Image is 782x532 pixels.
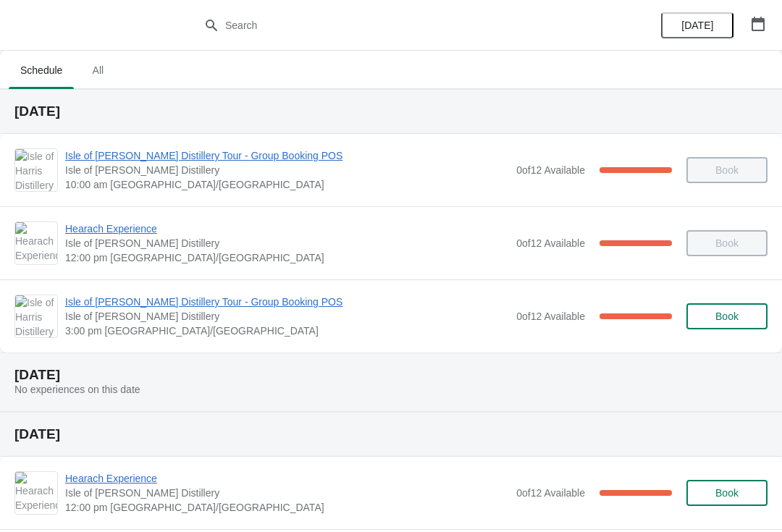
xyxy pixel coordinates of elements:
[15,295,57,337] img: Isle of Harris Distillery Tour - Group Booking POS | Isle of Harris Distillery | 3:00 pm Europe/L...
[715,311,739,322] span: Book
[15,222,57,264] img: Hearach Experience | Isle of Harris Distillery | 12:00 pm Europe/London
[65,236,509,250] span: Isle of [PERSON_NAME] Distillery
[65,471,509,486] span: Hearach Experience
[14,384,140,395] span: No experiences on this date
[65,324,509,338] span: 3:00 pm [GEOGRAPHIC_DATA]/[GEOGRAPHIC_DATA]
[516,237,585,249] span: 0 of 12 Available
[80,57,116,83] span: All
[65,500,509,515] span: 12:00 pm [GEOGRAPHIC_DATA]/[GEOGRAPHIC_DATA]
[65,177,509,192] span: 10:00 am [GEOGRAPHIC_DATA]/[GEOGRAPHIC_DATA]
[516,311,585,322] span: 0 of 12 Available
[224,12,586,38] input: Search
[14,368,768,382] h2: [DATE]
[715,487,739,499] span: Book
[686,303,768,329] button: Book
[14,427,768,442] h2: [DATE]
[681,20,713,31] span: [DATE]
[14,104,768,119] h2: [DATE]
[15,149,57,191] img: Isle of Harris Distillery Tour - Group Booking POS | Isle of Harris Distillery | 10:00 am Europe/...
[686,480,768,506] button: Book
[65,163,509,177] span: Isle of [PERSON_NAME] Distillery
[65,309,509,324] span: Isle of [PERSON_NAME] Distillery
[65,221,509,236] span: Hearach Experience
[65,148,509,163] span: Isle of [PERSON_NAME] Distillery Tour - Group Booking POS
[65,295,509,309] span: Isle of [PERSON_NAME] Distillery Tour - Group Booking POS
[661,12,733,38] button: [DATE]
[65,486,509,500] span: Isle of [PERSON_NAME] Distillery
[9,57,74,83] span: Schedule
[65,250,509,265] span: 12:00 pm [GEOGRAPHIC_DATA]/[GEOGRAPHIC_DATA]
[516,487,585,499] span: 0 of 12 Available
[15,472,57,514] img: Hearach Experience | Isle of Harris Distillery | 12:00 pm Europe/London
[516,164,585,176] span: 0 of 12 Available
